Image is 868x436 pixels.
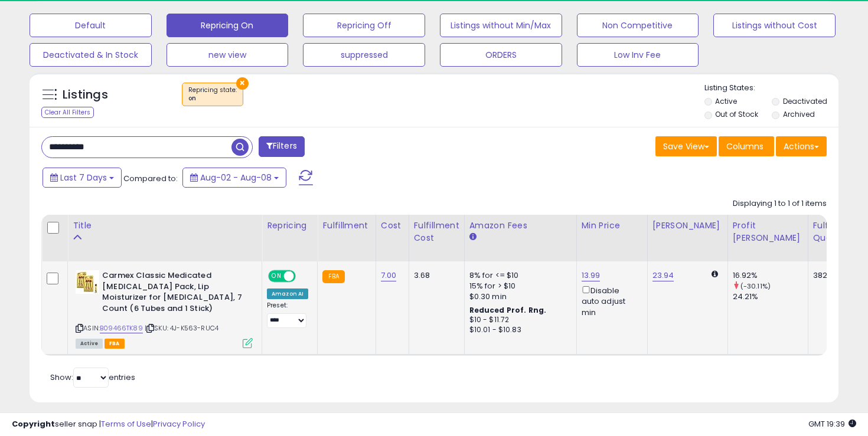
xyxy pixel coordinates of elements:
[813,219,854,244] div: Fulfillable Quantity
[469,270,567,281] div: 8% for <= $10
[43,168,122,188] button: Last 7 Days
[655,136,717,156] button: Save View
[41,107,94,118] div: Clear All Filters
[167,14,289,37] button: Repricing On
[63,87,108,103] h5: Listings
[733,198,827,209] div: Displaying 1 to 1 of 1 items
[76,270,253,347] div: ASIN:
[713,14,836,37] button: Listings without Cost
[414,219,459,244] div: Fulfillment Cost
[783,109,815,119] label: Archived
[440,14,562,37] button: Listings without Min/Max
[12,419,205,430] div: seller snap | |
[153,418,205,430] a: Privacy Policy
[200,172,272,183] span: Aug-02 - Aug-08
[577,43,699,67] button: Low Inv Fee
[469,219,572,232] div: Amazon Fees
[322,219,370,232] div: Fulfillment
[12,418,55,430] strong: Copyright
[76,339,103,349] span: All listings currently available for purchase on Amazon
[381,219,404,232] div: Cost
[30,14,152,37] button: Default
[704,83,839,94] p: Listing States:
[414,270,455,281] div: 3.68
[715,109,758,119] label: Out of Stock
[182,168,286,188] button: Aug-02 - Aug-08
[813,270,850,281] div: 382
[76,270,99,294] img: 512Ala1x+yS._SL40_.jpg
[582,284,638,318] div: Disable auto adjust min
[267,301,308,328] div: Preset:
[652,219,723,232] div: [PERSON_NAME]
[267,219,312,232] div: Repricing
[60,172,107,183] span: Last 7 Days
[381,270,397,281] a: 7.00
[100,323,143,333] a: B09466TK89
[582,270,601,281] a: 13.99
[740,281,771,291] small: (-30.11%)
[73,219,257,232] div: Title
[582,219,642,232] div: Min Price
[259,136,305,157] button: Filters
[303,14,425,37] button: Repricing Off
[145,323,218,333] span: | SKU: 4J-K563-RUC4
[101,418,151,430] a: Terms of Use
[236,77,249,90] button: ×
[469,281,567,291] div: 15% for > $10
[267,289,308,299] div: Amazon AI
[469,232,477,242] small: Amazon Fees.
[294,271,313,281] span: OFF
[469,291,567,302] div: $0.30 min
[188,86,237,103] span: Repricing state :
[733,219,803,244] div: Profit [PERSON_NAME]
[719,136,774,156] button: Columns
[269,271,284,281] span: ON
[102,270,246,317] b: Carmex Classic Medicated [MEDICAL_DATA] Pack, Lip Moisturizer for [MEDICAL_DATA], 7 Count (6 Tube...
[783,96,827,106] label: Deactivated
[50,372,135,383] span: Show: entries
[776,136,827,156] button: Actions
[30,43,152,67] button: Deactivated & In Stock
[469,325,567,335] div: $10.01 - $10.83
[469,305,547,315] b: Reduced Prof. Rng.
[440,43,562,67] button: ORDERS
[167,43,289,67] button: new view
[808,418,856,430] span: 2025-08-16 19:39 GMT
[105,339,125,349] span: FBA
[303,43,425,67] button: suppressed
[652,270,674,281] a: 23.94
[726,140,763,152] span: Columns
[715,96,737,106] label: Active
[733,270,808,281] div: 16.92%
[188,94,237,103] div: on
[123,173,178,184] span: Compared to:
[322,270,344,283] small: FBA
[577,14,699,37] button: Non Competitive
[733,291,808,302] div: 24.21%
[469,315,567,325] div: $10 - $11.72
